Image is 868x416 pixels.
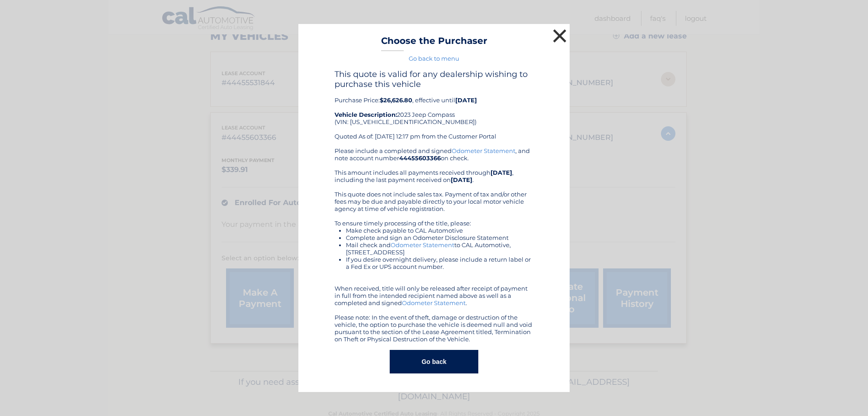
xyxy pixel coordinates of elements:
[346,227,533,234] li: Make check payable to CAL Automotive
[451,176,472,183] b: [DATE]
[346,241,533,256] li: Mail check and to CAL Automotive, [STREET_ADDRESS]
[335,69,533,89] h4: This quote is valid for any dealership wishing to purchase this vehicle
[452,147,515,154] a: Odometer Statement
[551,27,569,45] button: ×
[335,69,533,147] div: Purchase Price: , effective until 2023 Jeep Compass (VIN: [US_VEHICLE_IDENTIFICATION_NUMBER]) Quo...
[491,169,512,176] b: [DATE]
[399,154,441,162] b: 44455603366
[335,111,397,118] strong: Vehicle Description:
[402,299,466,306] a: Odometer Statement
[335,147,533,343] div: Please include a completed and signed , and note account number on check. This amount includes al...
[380,96,412,104] b: $26,626.80
[455,96,477,104] b: [DATE]
[390,350,478,373] button: Go back
[346,256,533,270] li: If you desire overnight delivery, please include a return label or a Fed Ex or UPS account number.
[381,35,487,51] h3: Choose the Purchaser
[409,55,459,62] a: Go back to menu
[391,241,454,249] a: Odometer Statement
[346,234,533,241] li: Complete and sign an Odometer Disclosure Statement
